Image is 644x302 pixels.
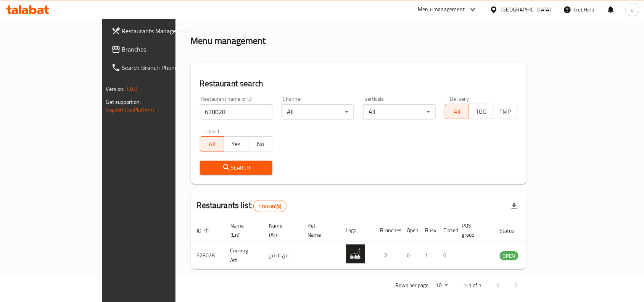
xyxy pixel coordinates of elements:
th: Open [401,219,419,242]
h2: Menu management [191,35,266,47]
span: Search Branch Phone [122,63,204,72]
a: Search Branch Phone [105,58,210,77]
th: Branches [374,219,401,242]
span: All [448,106,466,117]
button: No [248,136,272,152]
button: Yes [224,136,248,152]
td: Cooking Art [224,242,263,269]
th: Busy [419,219,438,242]
span: Get support on: [106,97,141,107]
td: فن الطبخ [263,242,301,269]
td: 0 [438,242,456,269]
span: Ref. Name [308,221,331,239]
th: Closed [438,219,456,242]
span: All [203,139,221,150]
span: 1 record(s) [254,203,286,210]
a: Restaurants Management [105,22,210,40]
span: Yes [227,139,245,150]
img: Cooking Art [346,244,365,263]
h2: Restaurant search [200,78,518,89]
div: OPEN [500,251,518,260]
span: Branches [122,45,204,54]
span: Name (En) [230,221,254,239]
span: Menu management [224,10,275,19]
td: 0 [401,242,419,269]
a: Support.OpsPlatform [106,105,155,115]
button: All [200,136,224,152]
button: All [445,104,469,119]
span: TMP [496,106,514,117]
span: Restaurants Management [122,26,204,36]
span: Status [500,226,525,235]
div: Rows per page: [433,280,451,291]
p: 1-1 of 1 [463,281,481,290]
span: TGO [472,106,490,117]
span: Version: [106,84,125,94]
li: / [218,10,221,19]
button: Search [200,161,272,175]
span: a [631,5,634,14]
h2: Restaurants list [197,200,287,212]
td: 2 [374,242,401,269]
button: TGO [469,104,493,119]
label: Upsell [205,129,219,134]
a: Branches [105,40,210,58]
div: Export file [505,197,523,215]
span: 1.0.0 [126,84,138,94]
span: Search [206,163,266,173]
span: OPEN [500,252,518,260]
input: Search for restaurant name or ID.. [200,104,272,120]
button: TMP [493,104,517,119]
div: Total records count [253,200,287,212]
table: enhanced table [191,219,560,269]
label: Delivery [450,96,469,102]
span: POS group [462,221,485,239]
div: All [363,104,436,120]
div: [GEOGRAPHIC_DATA] [501,5,551,14]
td: 1 [419,242,438,269]
span: Name (Ar) [269,221,292,239]
div: Menu-management [418,5,465,14]
p: Rows per page: [395,281,430,290]
th: Logo [340,219,374,242]
div: All [282,104,354,120]
span: No [251,139,269,150]
span: ID [197,226,211,235]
